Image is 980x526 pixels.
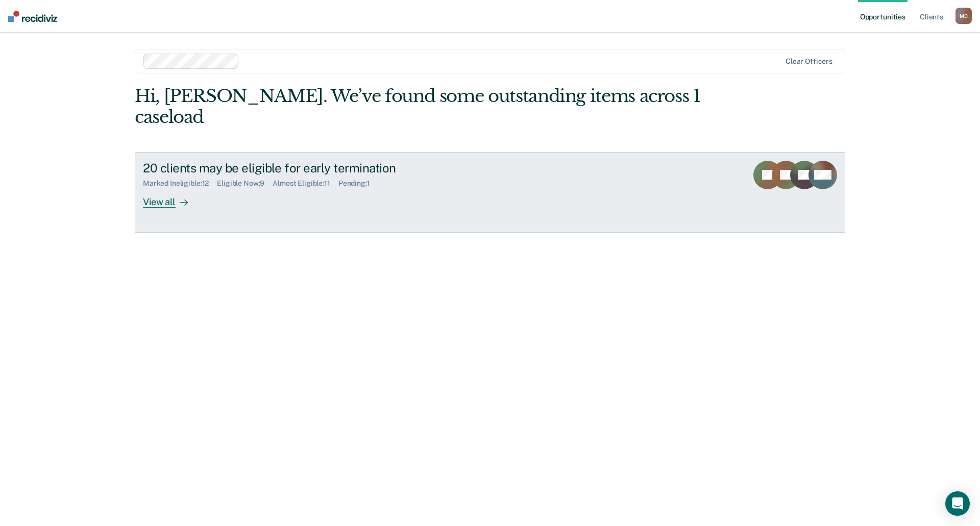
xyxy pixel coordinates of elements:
button: MD [955,8,972,24]
div: View all [143,188,200,208]
div: Almost Eligible : 11 [273,179,338,188]
a: 20 clients may be eligible for early terminationMarked Ineligible:12Eligible Now:9Almost Eligible... [135,152,845,233]
div: Pending : 1 [338,179,378,188]
div: Clear officers [786,57,832,66]
div: 20 clients may be eligible for early termination [143,161,501,176]
div: M D [955,8,972,24]
img: Recidiviz [8,11,57,22]
div: Hi, [PERSON_NAME]. We’ve found some outstanding items across 1 caseload [135,86,703,128]
div: Marked Ineligible : 12 [143,179,217,188]
div: Open Intercom Messenger [945,491,970,516]
div: Eligible Now : 9 [217,179,273,188]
